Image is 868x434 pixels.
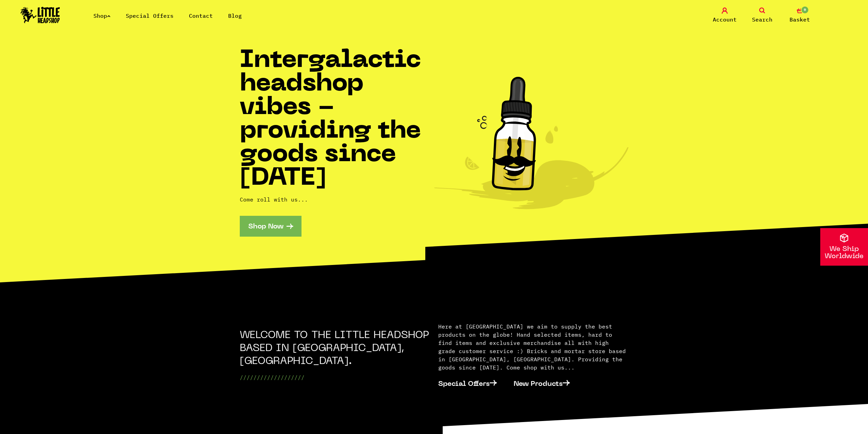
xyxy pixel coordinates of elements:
a: Contact [189,12,213,19]
p: We Ship Worldwide [820,246,868,260]
span: Search [752,15,773,24]
span: Account [713,15,737,24]
p: Come roll with us... [240,195,434,204]
a: Blog [228,12,242,19]
span: 0 [801,6,809,14]
a: Special Offers [126,12,174,19]
a: Search [745,8,779,24]
p: /////////////////// [240,373,430,381]
a: New Products [514,373,578,394]
h1: Intergalactic headshop vibes - providing the goods since [DATE] [240,49,434,191]
a: Shop [93,12,111,19]
span: Basket [790,15,810,24]
a: 0 Basket [783,8,817,24]
img: Little Head Shop Logo [20,7,60,23]
a: Special Offers [438,373,505,394]
a: Shop Now [240,216,301,237]
p: Here at [GEOGRAPHIC_DATA] we aim to supply the best products on the globe! Hand selected items, h... [438,322,629,372]
h2: WELCOME TO THE LITTLE HEADSHOP BASED IN [GEOGRAPHIC_DATA], [GEOGRAPHIC_DATA]. [240,329,430,368]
